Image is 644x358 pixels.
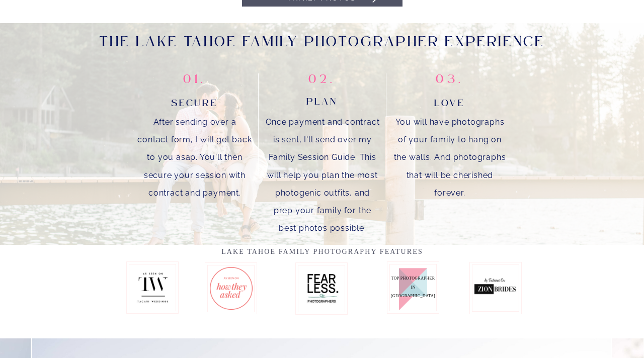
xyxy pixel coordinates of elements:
[201,248,444,260] h2: Lake Tahoe Family Photography Features
[288,72,356,95] p: 02.
[392,113,508,161] p: You will have photographs of your family to hang on the walls. And photographs that will be cheri...
[262,94,382,106] p: Plan
[161,72,229,95] p: 01.
[416,72,484,95] p: 03.
[265,113,380,161] p: Once payment and contract is sent, I'll send over my Family Session Guide. This will help you pla...
[390,274,436,311] p: Top Photographer in [GEOGRAPHIC_DATA]
[134,95,255,105] p: Secure
[22,34,622,47] h2: The Lake Tahoe Family photographer Experience
[389,95,510,105] p: Love
[137,113,253,161] p: After sending over a contact form, I will get back to you asap. You'll then secure your session w...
